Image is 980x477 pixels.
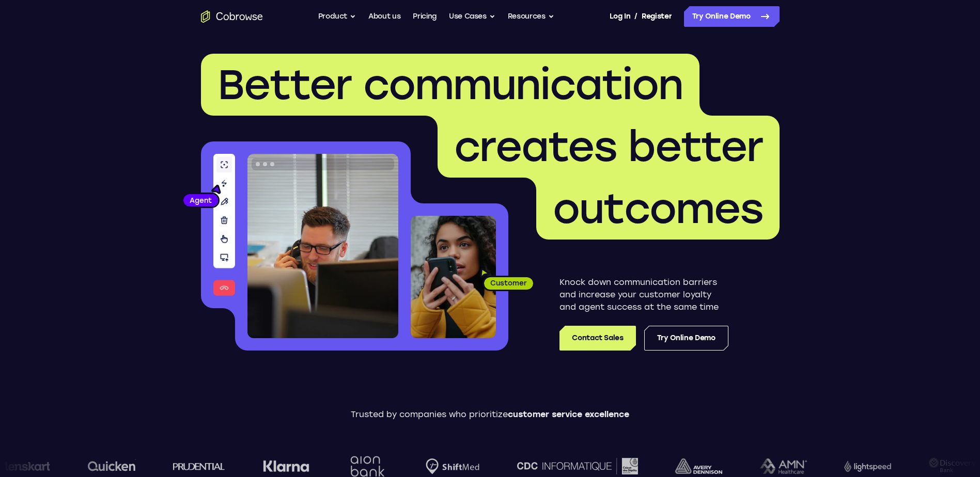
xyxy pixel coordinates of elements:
[454,122,763,171] span: creates better
[508,409,629,419] span: customer service excellence
[760,458,807,474] img: AMN Healthcare
[413,6,437,27] a: Pricing
[449,6,495,27] button: Use Cases
[318,6,356,27] button: Product
[553,184,763,233] span: outcomes
[201,10,263,23] a: Go to the home page
[634,10,637,23] span: /
[217,60,683,109] span: Better communication
[559,276,728,313] p: Knock down communication barriers and increase your customer loyalty and agent success at the sam...
[684,6,780,27] a: Try Online Demo
[644,326,728,351] a: Try Online Demo
[675,458,722,474] img: avery-dennison
[508,6,554,27] button: Resources
[247,154,398,338] img: A customer support agent talking on the phone
[642,6,672,27] a: Register
[559,326,635,351] a: Contact Sales
[610,6,630,27] a: Log In
[426,458,479,474] img: Shiftmed
[517,458,638,474] img: CDC Informatique
[368,6,400,27] a: About us
[173,462,225,470] img: prudential
[411,216,496,338] img: A customer holding their phone
[263,460,309,472] img: Klarna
